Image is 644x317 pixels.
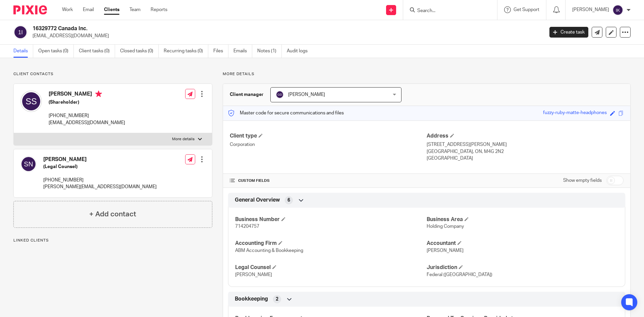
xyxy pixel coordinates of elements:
p: Linked clients [13,238,212,243]
a: Details [13,45,33,58]
h3: Client manager [230,91,264,98]
p: [PHONE_NUMBER] [49,112,125,119]
span: [PERSON_NAME] [288,92,325,97]
h5: (Shareholder) [49,99,125,106]
h4: Legal Counsel [235,264,427,271]
p: [GEOGRAPHIC_DATA], ON, M4G 2N2 [427,148,624,155]
a: Notes (1) [257,45,282,58]
p: [GEOGRAPHIC_DATA] [427,155,624,162]
h4: Address [427,133,624,140]
h4: Business Number [235,216,427,223]
a: Create task [549,27,588,38]
h4: [PERSON_NAME] [49,91,125,99]
a: Reports [151,6,167,13]
a: Client tasks (0) [79,45,115,58]
span: Bookkeeping [235,296,268,303]
h4: Accounting Firm [235,240,427,247]
div: fuzzy-ruby-matte-headphones [543,109,607,117]
span: Get Support [514,7,539,12]
p: [PHONE_NUMBER] [43,177,157,183]
p: [PERSON_NAME][EMAIL_ADDRESS][DOMAIN_NAME] [43,183,157,190]
h4: Jurisdiction [427,264,618,271]
p: [EMAIL_ADDRESS][DOMAIN_NAME] [33,33,539,39]
span: Federal ([GEOGRAPHIC_DATA]) [427,272,492,277]
p: More details [223,71,631,77]
a: Open tasks (0) [38,45,74,58]
img: svg%3E [276,91,284,99]
input: Search [417,8,477,14]
p: Master code for secure communications and files [228,110,344,116]
img: Pixie [13,5,47,14]
h4: Accountant [427,240,618,247]
h4: [PERSON_NAME] [43,156,157,163]
span: Holding Company [427,224,464,229]
a: Email [83,6,94,13]
span: 714204757 [235,224,259,229]
p: [STREET_ADDRESS][PERSON_NAME] [427,141,624,148]
p: [EMAIL_ADDRESS][DOMAIN_NAME] [49,119,125,126]
p: Corporation [230,141,427,148]
span: 6 [287,197,290,204]
img: svg%3E [20,91,42,112]
span: General Overview [235,197,280,204]
a: Closed tasks (0) [120,45,159,58]
img: svg%3E [13,25,28,39]
span: [PERSON_NAME] [427,248,464,253]
p: [PERSON_NAME] [572,6,609,13]
p: Client contacts [13,71,212,77]
h4: + Add contact [89,209,136,219]
a: Work [62,6,73,13]
a: Team [129,6,141,13]
h4: Business Area [427,216,618,223]
p: More details [172,137,195,142]
a: Emails [233,45,252,58]
a: Recurring tasks (0) [164,45,208,58]
i: Primary [95,91,102,97]
a: Audit logs [287,45,313,58]
span: 2 [276,296,278,303]
img: svg%3E [20,156,37,172]
a: Clients [104,6,119,13]
h2: 16329772 Canada Inc. [33,25,438,32]
img: svg%3E [612,5,623,15]
span: ABM Accounting & Bookkeeping [235,248,303,253]
a: Files [213,45,228,58]
label: Show empty fields [563,177,602,184]
h4: CUSTOM FIELDS [230,178,427,183]
h4: Client type [230,133,427,140]
span: [PERSON_NAME] [235,272,272,277]
h5: (Legal Counsel) [43,163,157,170]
